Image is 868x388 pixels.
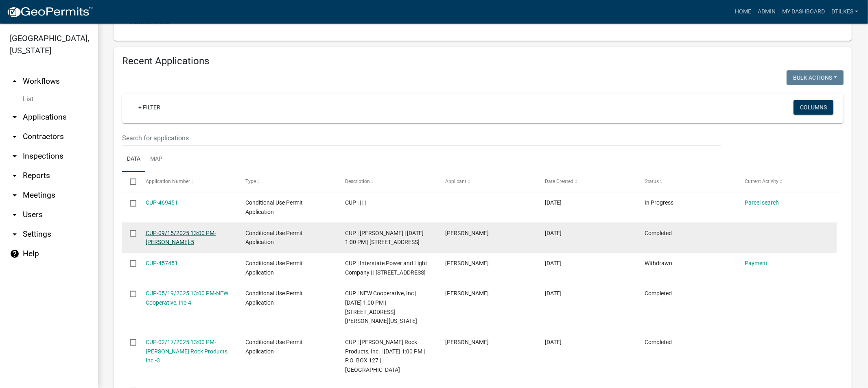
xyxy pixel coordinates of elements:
[637,172,737,192] datatable-header-cell: Status
[132,100,167,115] a: + Filter
[545,199,562,206] span: 08/26/2025
[10,210,20,220] i: arrow_drop_down
[245,260,303,276] span: Conditional Use Permit Application
[745,260,767,266] a: Payment
[754,4,779,20] a: Admin
[122,55,844,67] h4: Recent Applications
[745,199,779,206] a: Parcel search
[645,339,672,345] span: Completed
[10,229,20,239] i: arrow_drop_down
[146,290,228,306] a: CUP-05/19/2025 13:00 PM-NEW Cooperative, Inc-4
[122,172,138,192] datatable-header-cell: Select
[437,172,537,192] datatable-header-cell: Applicant
[245,339,303,355] span: Conditional Use Permit Application
[645,230,672,236] span: Completed
[828,4,861,20] a: dtilkes
[146,339,229,364] a: CUP-02/17/2025 13:00 PM-[PERSON_NAME] Rock Products, Inc.-3
[545,339,562,345] span: 01/15/2025
[337,172,437,192] datatable-header-cell: Description
[779,4,828,20] a: My Dashboard
[645,179,659,184] span: Status
[445,260,489,266] span: Amanda Kesler
[787,70,844,85] button: Bulk Actions
[345,260,427,276] span: CUP | Interstate Power and Light Company | | 200 1st st | ceder rapids, ia
[445,230,489,236] span: Keri Sweeting
[138,172,237,192] datatable-header-cell: Application Number
[10,190,20,200] i: arrow_drop_down
[345,290,417,324] span: CUP | NEW Cooperative, Inc | 05/19/2025 1:00 PM | 1389 WRIGHT AVE | Rowan, Iowa 50470
[737,172,837,192] datatable-header-cell: Current Activity
[145,146,167,172] a: Map
[545,230,562,236] span: 08/18/2025
[345,199,366,206] span: CUP | | | |
[794,100,833,115] button: Columns
[122,130,721,146] input: Search for applications
[10,171,20,181] i: arrow_drop_down
[146,230,216,246] a: CUP-09/15/2025 13:00 PM-[PERSON_NAME]-5
[245,290,303,306] span: Conditional Use Permit Application
[122,146,145,172] a: Data
[745,179,778,184] span: Current Activity
[245,179,256,184] span: Type
[545,179,573,184] span: Date Created
[10,112,20,122] i: arrow_drop_down
[537,172,637,192] datatable-header-cell: Date Created
[645,290,672,296] span: Completed
[10,76,20,86] i: arrow_drop_up
[245,230,303,246] span: Conditional Use Permit Application
[732,4,754,20] a: Home
[445,339,489,345] span: RONALD D FADNESS
[345,339,425,373] span: CUP | Bruening Rock Products, Inc. | 02/17/2025 1:00 PM | P.O. BOX 127 | Decorah, IA 52101
[146,260,178,266] a: CUP-457451
[445,179,466,184] span: Applicant
[10,151,20,161] i: arrow_drop_down
[146,199,178,206] a: CUP-469451
[146,179,190,184] span: Application Number
[345,230,424,246] span: CUP | Nicole Pahl | 09/15/2025 1:00 PM | 1601 Utica Avenue South | St. Louis Park, MN 55416
[445,290,489,296] span: Jeff Marsh
[645,199,673,206] span: In Progress
[545,260,562,266] span: 07/31/2025
[238,172,337,192] datatable-header-cell: Type
[345,179,370,184] span: Description
[645,260,672,266] span: Withdrawn
[10,132,20,142] i: arrow_drop_down
[545,290,562,296] span: 04/10/2025
[245,199,303,215] span: Conditional Use Permit Application
[10,249,20,259] i: help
